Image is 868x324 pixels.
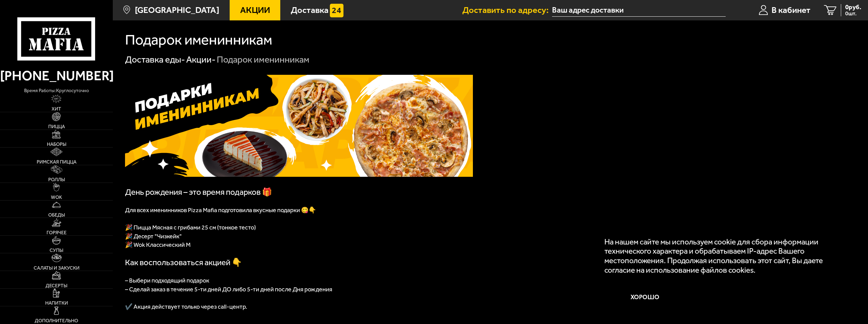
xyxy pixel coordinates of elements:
[125,187,272,197] span: День рождения – это время подарков 🎁
[125,206,316,214] span: Для всех именинников Pizza Mafia подготовила вкусные подарки 😋👇
[186,54,216,65] a: Акции-
[48,177,65,182] span: Роллы
[125,241,191,249] span: 🎉 Wok Классический М
[52,107,61,112] span: Хит
[125,224,256,231] span: 🎉 Пицца Мясная с грибами 25 см (тонкое тесто)
[125,286,332,293] span: – Сделай заказ в течение 5-ти дней ДО либо 5-ти дней после Дня рождения
[51,195,62,200] span: WOK
[47,142,66,147] span: Наборы
[46,284,67,288] span: Десерты
[604,284,686,311] button: Хорошо
[240,6,270,15] span: Акции
[845,11,861,16] span: 0 шт.
[125,277,209,284] span: – Выбери подходящий подарок
[35,319,78,323] span: Дополнительно
[125,54,185,65] a: Доставка еды-
[125,303,247,310] span: ✔️ Акция действует только через call-центр.
[291,6,329,15] span: Доставка
[48,213,65,218] span: Обеды
[47,231,67,235] span: Горячее
[125,233,182,240] span: 🎉 Десерт "Чизкейк"
[552,4,726,17] input: Ваш адрес доставки
[34,266,79,271] span: Салаты и закуски
[135,6,219,15] span: [GEOGRAPHIC_DATA]
[772,6,811,15] span: В кабинет
[50,248,63,253] span: Супы
[330,4,343,17] img: 15daf4d41897b9f0e9f617042186c801.svg
[125,258,242,267] span: Как воспользоваться акцией 👇
[45,301,68,306] span: Напитки
[37,160,76,165] span: Римская пицца
[845,4,861,11] span: 0 руб.
[48,124,65,129] span: Пицца
[125,33,272,47] h1: Подарок именинникам
[125,75,473,177] img: 1024x1024
[604,237,843,275] p: На нашем сайте мы используем cookie для сбора информации технического характера и обрабатываем IP...
[217,54,309,66] div: Подарок именинникам
[462,6,552,15] span: Доставить по адресу:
